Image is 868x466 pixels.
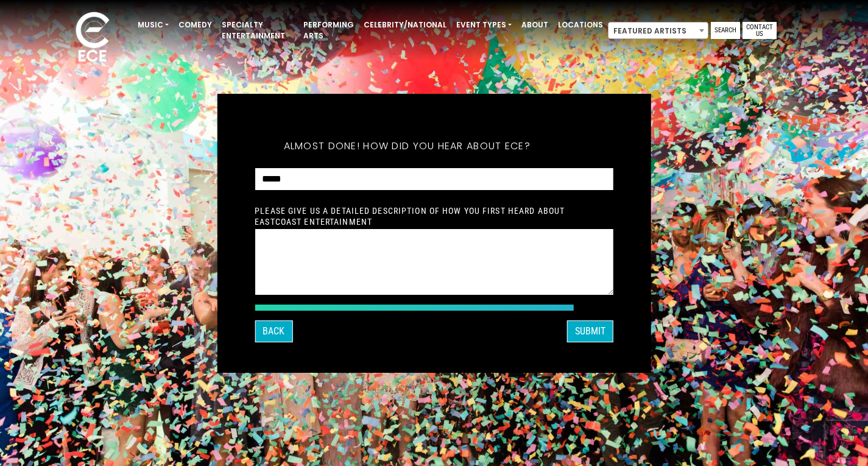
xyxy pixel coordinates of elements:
a: Search [711,22,740,39]
button: SUBMIT [567,320,613,342]
span: Featured Artists [608,22,708,39]
a: Event Types [451,15,517,35]
h5: Almost done! How did you hear about ECE? [255,124,559,168]
span: Featured Artists [609,23,708,40]
a: Specialty Entertainment [217,15,298,46]
select: How did you hear about ECE [255,168,613,191]
img: ece_new_logo_whitev2-1.png [62,9,123,68]
a: About [517,15,553,35]
a: Comedy [174,15,217,35]
a: Celebrity/National [359,15,451,35]
label: Please give us a detailed description of how you first heard about EastCoast Entertainment [255,205,613,227]
a: Locations [553,15,608,35]
a: Contact Us [743,22,777,39]
a: Performing Arts [298,15,359,46]
button: Back [255,320,292,342]
a: Music [133,15,174,35]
